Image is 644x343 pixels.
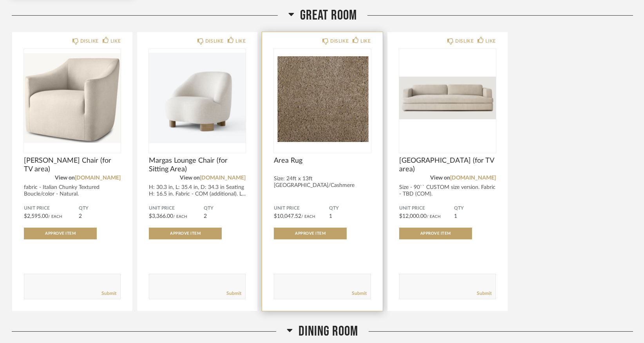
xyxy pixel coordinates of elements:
[235,37,246,45] div: LIKE
[79,214,82,219] span: 2
[399,49,496,147] div: 0
[399,205,454,212] span: Unit Price
[180,175,200,181] span: View on
[399,214,427,219] span: $12,000.00
[149,156,246,174] span: Margas Lounge Chair (for Sitting Area)
[149,49,246,147] div: 0
[329,205,371,212] span: QTY
[75,175,121,181] a: [DOMAIN_NAME]
[360,37,371,45] div: LIKE
[24,156,121,174] span: [PERSON_NAME] Chair (for TV area)
[399,228,472,239] button: Approve Item
[110,37,121,45] div: LIKE
[301,215,315,219] span: / Each
[295,232,326,235] span: Approve Item
[24,49,121,147] img: undefined
[24,49,121,147] div: 0
[149,228,222,239] button: Approve Item
[24,214,48,219] span: $2,595.00
[24,184,121,198] div: fabric - Italian Chunky Textured Boucle/color - Natural.
[454,205,496,212] span: QTY
[298,323,358,340] span: Dining Room
[274,214,301,219] span: $10,047.52
[399,184,496,198] div: Size - 90`` CUSTOM size version. Fabric - TBD (COM).
[45,232,76,235] span: Approve Item
[101,290,116,297] a: Submit
[399,156,496,174] span: [GEOGRAPHIC_DATA] (for TV area)
[485,37,496,45] div: LIKE
[455,37,474,45] div: DISLIKE
[149,49,246,147] img: undefined
[149,214,173,219] span: $3,366.00
[173,215,187,219] span: / Each
[79,205,121,212] span: QTY
[205,37,224,45] div: DISLIKE
[274,205,329,212] span: Unit Price
[24,228,97,239] button: Approve Item
[24,205,79,212] span: Unit Price
[80,37,99,45] div: DISLIKE
[300,7,357,24] span: Great Room
[399,49,496,147] img: undefined
[477,290,492,297] a: Submit
[450,175,496,181] a: [DOMAIN_NAME]
[420,232,451,235] span: Approve Item
[454,214,457,219] span: 1
[226,290,241,297] a: Submit
[200,175,246,181] a: [DOMAIN_NAME]
[274,49,371,147] div: 0
[170,232,201,235] span: Approve Item
[330,37,349,45] div: DISLIKE
[427,215,441,219] span: / Each
[274,228,347,239] button: Approve Item
[48,215,62,219] span: / Each
[204,214,207,219] span: 2
[352,290,367,297] a: Submit
[55,175,75,181] span: View on
[204,205,246,212] span: QTY
[274,176,371,196] div: Size: 24ft x 13ft [GEOGRAPHIC_DATA]/Cashmere Matte. Content - 100% nylon.
[274,49,371,147] img: undefined
[329,214,332,219] span: 1
[149,205,204,212] span: Unit Price
[274,156,371,165] span: Area Rug
[149,184,246,198] div: H: 30.3 in, L: 35.4 in, D: 34.3 in Seating H: 16.5 in. Fabric - COM (additional). L...
[430,175,450,181] span: View on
